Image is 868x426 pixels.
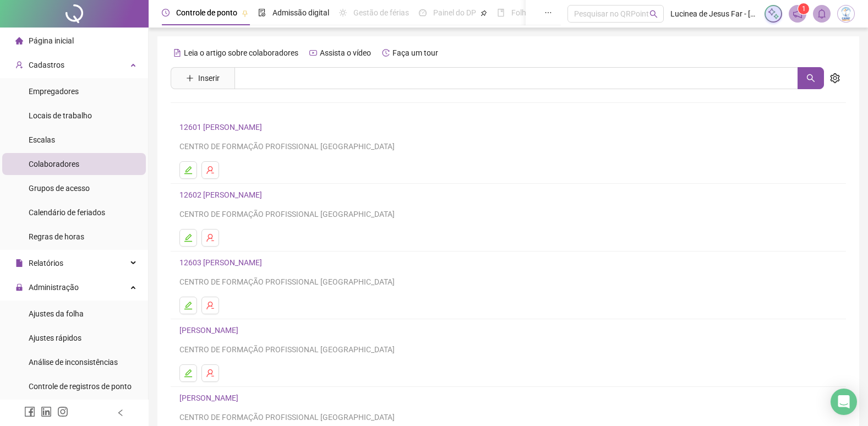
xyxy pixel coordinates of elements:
span: Ajustes rápidos [29,334,81,342]
span: edit [184,233,193,242]
span: Locais de trabalho [29,111,92,120]
span: user-add [15,61,23,69]
a: 12602 [PERSON_NAME] [179,190,265,199]
a: 12603 [PERSON_NAME] [179,258,265,267]
span: Grupos de acesso [29,184,90,193]
span: search [649,10,658,18]
span: edit [184,301,193,310]
span: notification [793,9,803,19]
div: CENTRO DE FORMAÇÃO PROFISSIONAL [GEOGRAPHIC_DATA] [179,208,837,220]
span: Empregadores [29,87,79,96]
span: instagram [57,406,68,417]
span: plus [186,74,194,82]
span: Cadastros [29,61,64,69]
span: Relatórios [29,259,63,267]
span: Leia o artigo sobre colaboradores [184,48,298,57]
button: Inserir [177,69,228,87]
span: Painel do DP [433,8,476,17]
span: Escalas [29,135,55,144]
span: clock-circle [162,9,170,17]
span: left [117,409,124,417]
span: search [806,74,815,83]
span: pushpin [242,10,248,17]
span: lock [15,283,23,291]
span: file-done [258,9,266,17]
span: user-delete [206,369,215,378]
span: file-text [173,49,181,57]
span: user-delete [206,233,215,242]
span: Lucinea de Jesus Far - [GEOGRAPHIC_DATA] [670,8,758,20]
span: user-delete [206,166,215,174]
span: file [15,259,23,267]
span: history [382,49,390,57]
div: Open Intercom Messenger [831,389,857,415]
div: CENTRO DE FORMAÇÃO PROFISSIONAL [GEOGRAPHIC_DATA] [179,343,837,356]
div: CENTRO DE FORMAÇÃO PROFISSIONAL [GEOGRAPHIC_DATA] [179,276,837,288]
span: bell [817,9,827,19]
span: sun [339,9,347,17]
sup: 1 [798,3,809,14]
span: Gestão de férias [353,8,409,17]
span: Calendário de feriados [29,208,105,217]
span: Ajustes da folha [29,309,84,318]
span: home [15,37,23,45]
span: Faça um tour [392,48,438,57]
span: Folha de pagamento [511,8,582,17]
span: pushpin [481,10,487,17]
span: Página inicial [29,36,74,45]
span: linkedin [41,406,52,417]
span: Assista o vídeo [320,48,371,57]
span: youtube [309,49,317,57]
span: user-delete [206,301,215,310]
a: [PERSON_NAME] [179,326,242,335]
span: Regras de horas [29,232,84,241]
span: Controle de registros de ponto [29,382,132,391]
div: CENTRO DE FORMAÇÃO PROFISSIONAL [GEOGRAPHIC_DATA] [179,411,837,423]
span: Análise de inconsistências [29,358,118,367]
div: CENTRO DE FORMAÇÃO PROFISSIONAL [GEOGRAPHIC_DATA] [179,140,837,152]
span: ellipsis [544,9,552,17]
span: edit [184,369,193,378]
span: Inserir [198,72,220,84]
span: Controle de ponto [176,8,237,17]
span: Colaboradores [29,160,79,168]
span: Administração [29,283,79,292]
span: 1 [802,5,806,13]
span: Admissão digital [272,8,329,17]
span: edit [184,166,193,174]
img: 83834 [838,6,854,22]
a: [PERSON_NAME] [179,394,242,402]
span: book [497,9,505,17]
span: setting [830,73,840,83]
span: facebook [24,406,35,417]
img: sparkle-icon.fc2bf0ac1784a2077858766a79e2daf3.svg [767,8,779,20]
a: 12601 [PERSON_NAME] [179,123,265,132]
span: dashboard [419,9,427,17]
